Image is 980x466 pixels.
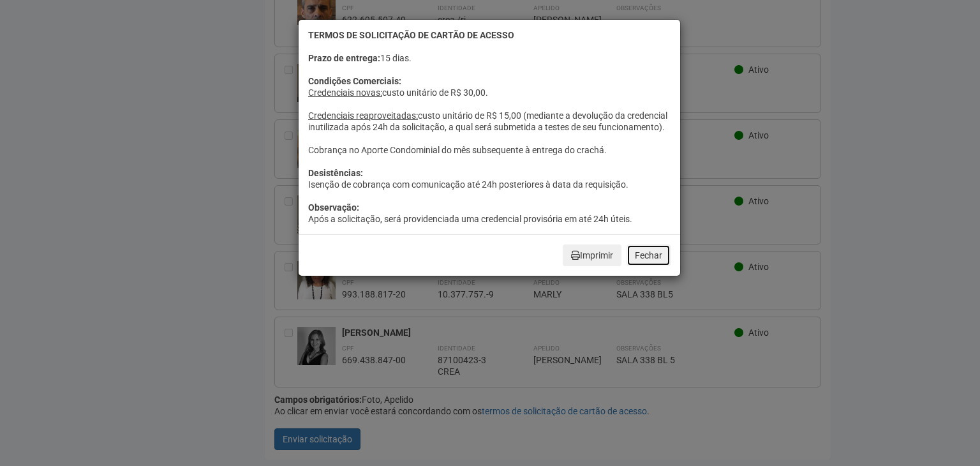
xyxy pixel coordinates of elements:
[308,87,382,98] u: Credenciais novas:
[563,244,621,266] button: Imprimir
[308,76,401,86] strong: Condições Comerciais:
[308,30,514,40] strong: TERMOS DE SOLICITAÇÃO DE CARTÃO DE ACESSO
[308,202,359,213] strong: Observação:
[308,110,418,121] u: Credenciais reaproveitadas:
[308,168,363,178] strong: Desistências:
[308,53,380,63] strong: Prazo de entrega:
[627,244,671,266] button: Fechar
[308,52,671,225] div: 15 dias. custo unitário de R$ 30,00. custo unitário de R$ 15,00 (mediante a devolução da credenci...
